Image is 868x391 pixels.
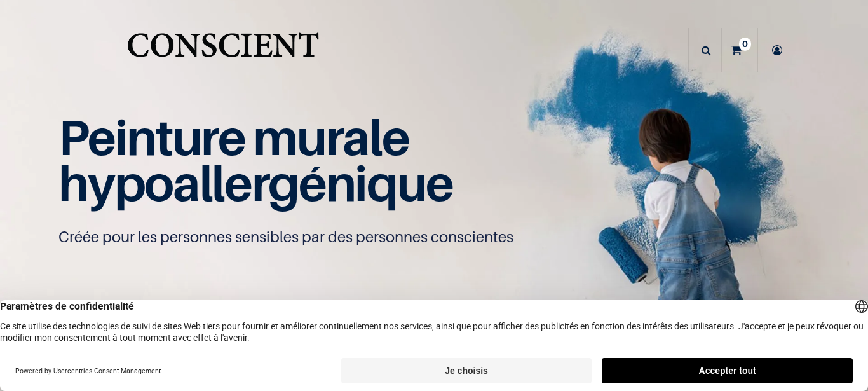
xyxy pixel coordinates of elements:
a: 0 [722,28,757,72]
a: Logo of Conscient [125,25,321,76]
img: Conscient [125,25,321,76]
span: Peinture murale [58,107,409,167]
sup: 0 [739,38,751,50]
p: Créée pour les personnes sensibles par des personnes conscientes [58,227,809,247]
span: hypoallergénique [58,153,453,212]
